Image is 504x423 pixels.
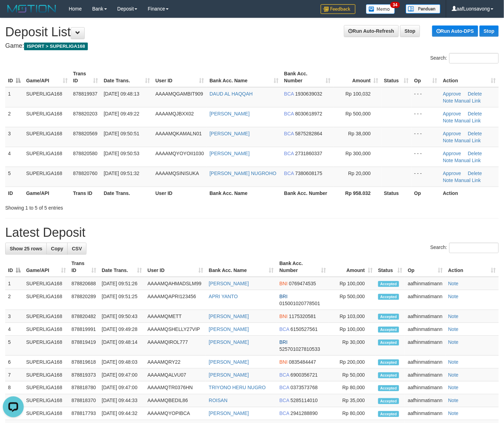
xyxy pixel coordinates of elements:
button: Open LiveChat chat widget [3,3,24,24]
td: 1 [5,277,23,290]
td: aafhinmatimann [405,369,445,382]
td: AAAAMQAPRI123456 [145,290,206,310]
th: Trans ID [70,187,101,199]
span: BCA [280,411,289,416]
h4: Game: [5,43,499,50]
td: AAAAMQAHMADSLM99 [145,277,206,290]
th: Date Trans.: activate to sort column ascending [101,67,153,87]
span: Accepted [378,294,399,300]
span: Accepted [378,360,399,365]
a: Note [443,98,453,104]
a: TRIYONO HERU NUGRO [209,385,266,391]
span: BCA [284,111,294,116]
th: User ID: activate to sort column ascending [145,257,206,277]
a: ROISAN [209,398,228,403]
span: Rp 20,000 [348,171,371,176]
td: Rp 200,000 [329,356,375,369]
th: User ID [153,187,207,199]
td: SUPERLIGA168 [23,277,69,290]
span: 878820760 [73,171,98,176]
span: [DATE] 09:51:32 [104,171,139,176]
td: aafhinmatimann [405,310,445,323]
th: Amount: activate to sort column ascending [334,67,381,87]
th: Trans ID: activate to sort column ascending [69,257,99,277]
td: AAAAMQTR0376HN [145,382,206,394]
td: 3 [5,127,23,147]
th: Game/API: activate to sort column ascending [23,257,69,277]
span: Copy 015001020778501 to clipboard [280,301,320,306]
th: Date Trans. [101,187,153,199]
a: Manual Link [455,138,481,143]
td: SUPERLIGA168 [23,107,70,127]
td: [DATE] 09:47:00 [99,382,145,394]
span: BRI [280,339,288,345]
a: Stop [400,25,420,37]
a: Copy [46,243,68,255]
span: Accepted [378,372,399,378]
a: Note [443,158,453,163]
td: - - - [412,87,440,107]
span: Copy 7380608175 to clipboard [295,171,322,176]
th: Status: activate to sort column ascending [381,67,412,87]
td: AAAAMQYOPIBCA [145,407,206,420]
span: Accepted [378,327,399,333]
th: Op: activate to sort column ascending [405,257,445,277]
span: CSV [72,246,82,251]
span: Accepted [378,411,399,417]
td: SUPERLIGA168 [23,356,69,369]
span: Rp 500,000 [345,111,371,116]
th: ID [5,187,23,199]
td: [DATE] 09:48:03 [99,356,145,369]
span: BNI [280,281,288,286]
span: AAAAMQJBXX02 [155,111,194,116]
span: Copy 0835484447 to clipboard [289,359,316,365]
td: aafhinmatimann [405,336,445,356]
span: AAAAMQYOYOII1030 [155,151,204,156]
td: AAAAMQSHELLY27VIP [145,323,206,336]
td: AAAAMQRY22 [145,356,206,369]
td: SUPERLIGA168 [23,369,69,382]
td: aafhinmatimann [405,394,445,407]
input: Search: [449,243,499,253]
span: Copy 2731860337 to clipboard [295,151,322,156]
span: 34 [390,2,400,8]
td: Rp 100,000 [329,277,375,290]
a: Note [448,372,459,378]
span: AAAAMQGAMBIT909 [155,91,203,97]
span: Accepted [378,398,399,404]
td: SUPERLIGA168 [23,323,69,336]
a: Manual Link [455,177,481,183]
th: Action: activate to sort column ascending [445,257,499,277]
span: 878820203 [73,111,98,116]
span: Copy 2941288890 to clipboard [291,411,318,416]
a: Approve [443,111,461,116]
a: [PERSON_NAME] [209,111,250,116]
span: Copy 5285114010 to clipboard [291,398,318,403]
span: BCA [280,398,289,403]
span: Copy 1175320581 to clipboard [289,314,316,319]
a: Note [443,118,453,123]
td: 4 [5,147,23,167]
td: 4 [5,323,23,336]
th: Bank Acc. Name [207,187,281,199]
span: Rp 300,000 [345,151,371,156]
td: SUPERLIGA168 [23,310,69,323]
th: Action [440,187,499,199]
td: aafhinmatimann [405,290,445,310]
td: 3 [5,310,23,323]
a: Approve [443,171,461,176]
th: Action: activate to sort column ascending [440,67,499,87]
th: Game/API: activate to sort column ascending [23,67,70,87]
span: BRI [280,294,288,299]
a: [PERSON_NAME] [209,339,249,345]
th: Bank Acc. Name: activate to sort column ascending [206,257,277,277]
th: Bank Acc. Number: activate to sort column ascending [277,257,329,277]
td: - - - [412,147,440,167]
a: Note [448,294,459,299]
a: Note [448,339,459,345]
a: Approve [443,131,461,136]
span: [DATE] 09:48:13 [104,91,139,97]
span: Accepted [378,340,399,346]
td: aafhinmatimann [405,277,445,290]
td: [DATE] 09:50:43 [99,310,145,323]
